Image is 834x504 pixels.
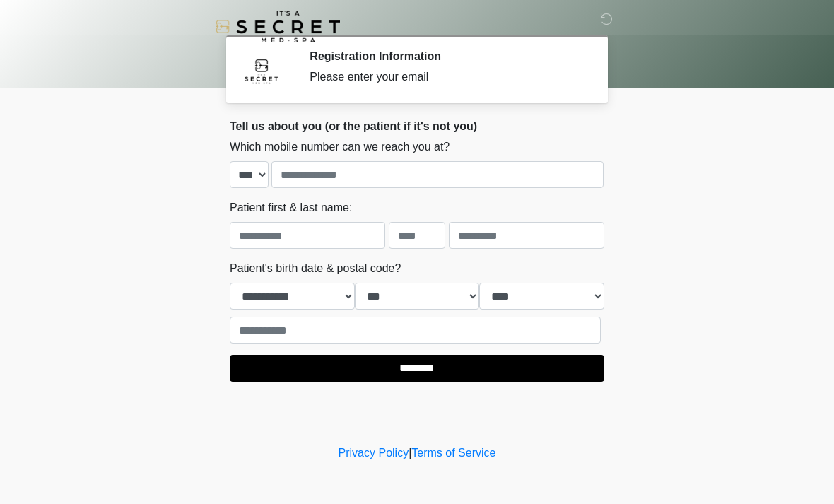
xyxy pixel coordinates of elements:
[339,447,409,459] a: Privacy Policy
[230,260,401,277] label: Patient's birth date & postal code?
[230,199,352,216] label: Patient first & last name:
[230,119,604,133] h2: Tell us about you (or the patient if it's not you)
[240,49,283,92] img: Agent Avatar
[216,11,340,42] img: It's A Secret Med Spa Logo
[409,447,411,459] a: |
[230,139,450,156] label: Which mobile number can we reach you at?
[310,49,583,63] h2: Registration Information
[310,69,583,86] div: Please enter your email
[411,447,495,459] a: Terms of Service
